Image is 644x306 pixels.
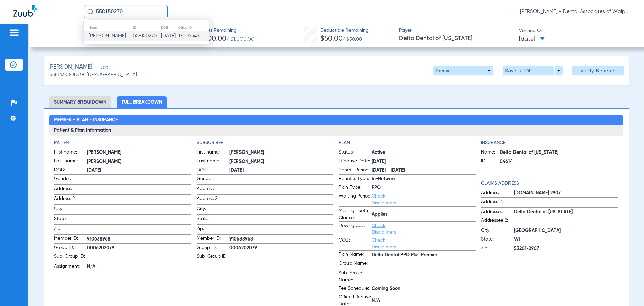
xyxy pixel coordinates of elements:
span: [DATE] [372,158,476,165]
span: Coming Soon [372,285,476,292]
h4: Plan [339,139,476,146]
span: Delta Dental of [US_STATE] [399,34,513,43]
div: Chat Widget [610,274,644,306]
span: Last name: [197,158,229,166]
span: Payer [399,27,513,34]
span: First name: [197,149,229,157]
span: 910638968 [229,236,333,243]
span: Addressee: [481,208,514,216]
span: [DATE] [229,167,333,174]
span: [PERSON_NAME] [229,149,333,156]
span: Last name: [54,158,87,166]
span: Address 2: [197,195,229,204]
li: Summary Breakdown [49,96,111,108]
span: Zip: [481,245,514,253]
span: Member ID: [197,235,229,243]
span: City: [54,205,87,214]
img: Search Icon [87,9,93,15]
span: [PERSON_NAME] - Dental Associates of Walpole [520,8,631,15]
span: [GEOGRAPHIC_DATA] [514,227,618,234]
span: Address: [54,185,87,194]
td: 558150270 [133,31,161,41]
span: Delta Dental PPO Plus Premier [372,252,476,259]
th: DOB [161,24,178,31]
span: Member ID: [54,235,87,243]
li: Full Breakdown [117,96,167,108]
span: In-Network [372,176,476,183]
span: Zip: [197,225,229,234]
h4: Subscriber [197,139,333,146]
span: Plan Type: [339,184,372,192]
span: Downgrades: [339,222,372,236]
h4: Patient [54,139,191,146]
span: Zip: [54,225,87,234]
span: Verify Benefits [580,68,616,73]
span: Address 2: [54,195,87,204]
span: COB: [339,237,372,250]
span: [PERSON_NAME] [89,33,126,38]
span: [PERSON_NAME] [87,158,191,165]
span: / $1,000.00 [226,37,254,42]
span: 0006202079 [87,245,191,252]
span: Plan Name: [339,251,372,259]
span: Assignment: [54,263,87,271]
span: DOB: [54,167,87,175]
span: 0006202079 [229,245,333,252]
span: Deductible Remaining [320,27,369,34]
span: Effective Date: [339,158,372,166]
span: [PERSON_NAME] [48,63,92,71]
span: [DATE] [87,167,191,174]
span: (558143084) DOB: [DEMOGRAPHIC_DATA] [48,71,137,78]
span: WI [514,236,618,243]
span: 910638968 [87,236,191,243]
span: Active [372,149,476,156]
a: Check Disclaimers [372,223,396,235]
th: Office ID [178,24,209,31]
td: [DATE] [161,31,178,41]
span: Benefits Type: [339,175,372,183]
button: Verify Benefits [572,66,624,75]
img: hamburger-icon [9,29,19,37]
span: Gender: [54,175,87,184]
h4: Claims Address [481,180,618,187]
span: PPO [372,184,476,191]
span: Applies [372,211,476,218]
span: Address: [197,185,229,194]
h2: Member - Plan - Insurance [49,115,623,126]
td: 17005543 [178,31,209,41]
span: Address: [481,189,514,198]
span: 04614 [500,158,618,165]
span: Status: [339,149,372,157]
span: First name: [54,149,87,157]
span: State: [481,236,514,244]
span: [DATE] [519,35,545,43]
span: Sub-Group ID: [197,253,229,262]
span: Delta Dental of [US_STATE] [514,209,618,216]
span: [DOMAIN_NAME] 2907 [514,190,618,197]
span: City: [481,227,514,235]
span: Waiting Period: [339,193,372,206]
span: Fee Schedule: [339,285,372,293]
span: Group ID: [54,244,87,252]
span: Group ID: [197,244,229,252]
button: Premier [433,66,493,75]
span: Sub-Group ID: [54,253,87,262]
span: Benefit Period: [339,167,372,175]
a: Check Disclaimers [372,238,396,249]
span: N/A [87,263,191,270]
span: 53201-2907 [514,245,618,252]
app-breakdown-title: Insurance [481,139,618,146]
span: Delta Dental of [US_STATE] [500,149,618,156]
img: Zuub Logo [13,5,37,17]
span: / $50.00 [343,37,362,42]
span: N/A [372,297,476,304]
span: State: [197,215,229,224]
span: [PERSON_NAME] [229,158,333,165]
span: $50.00 [320,35,343,42]
span: [DATE] - [DATE] [372,167,476,174]
span: Name: [481,149,500,157]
